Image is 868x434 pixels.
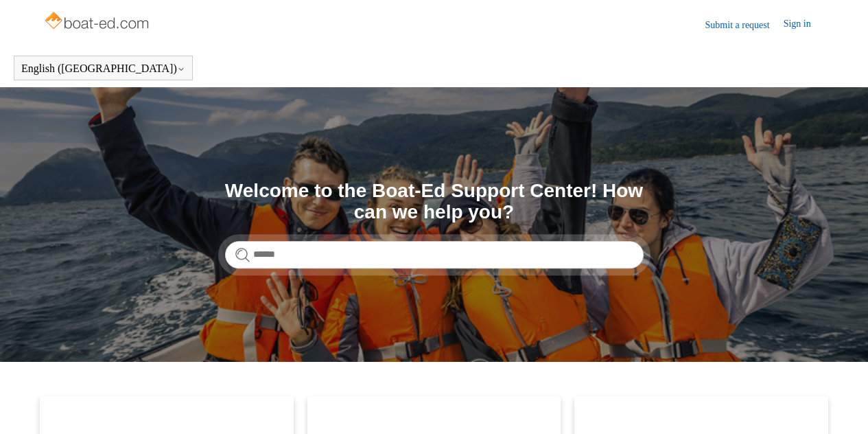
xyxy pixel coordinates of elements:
a: Sign in [784,16,825,33]
button: English ([GEOGRAPHIC_DATA]) [21,62,185,75]
div: Live chat [822,388,858,424]
h1: Welcome to the Boat-Ed Support Center! How can we help you? [225,181,644,223]
img: Boat-Ed Help Center home page [43,8,152,36]
input: Search [225,241,644,269]
a: Submit a request [705,18,784,32]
